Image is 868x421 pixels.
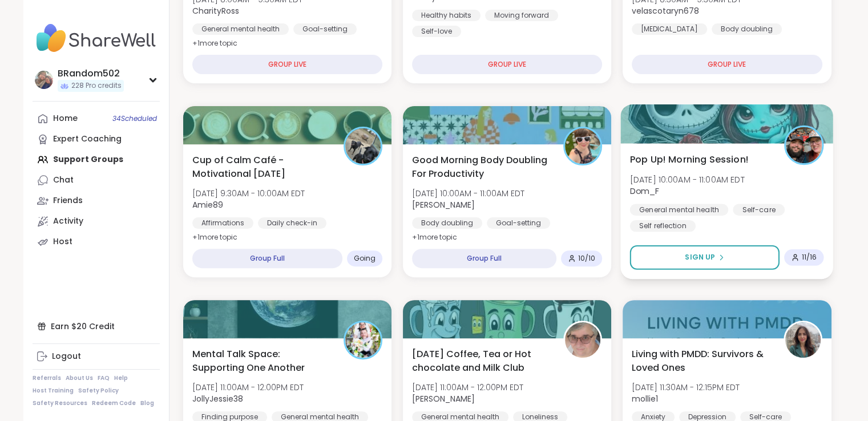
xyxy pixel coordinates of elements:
a: Activity [33,211,160,232]
div: Group Full [192,249,342,268]
b: [PERSON_NAME] [412,393,475,404]
div: GROUP LIVE [412,55,602,74]
button: Sign Up [630,245,780,270]
div: Friends [53,195,83,207]
a: Safety Policy [78,387,119,395]
div: Home [53,113,78,124]
span: Living with PMDD: Survivors & Loved Ones [632,347,770,375]
div: Logout [52,351,81,362]
a: Redeem Code [92,399,136,407]
span: 34 Scheduled [112,114,157,123]
img: JollyJessie38 [345,322,381,358]
img: Dom_F [786,127,822,163]
span: [DATE] 9:30AM - 10:00AM EDT [192,188,305,199]
div: Group Full [412,249,556,268]
span: [DATE] 11:30AM - 12:15PM EDT [632,382,740,393]
a: Safety Resources [33,399,87,407]
div: Activity [53,216,83,227]
span: Going [354,254,376,263]
div: Goal-setting [293,23,357,35]
span: 10 / 10 [578,254,595,263]
a: Chat [33,170,160,191]
div: BRandom502 [58,67,124,80]
div: [MEDICAL_DATA] [632,23,707,35]
div: Self reflection [630,220,696,232]
span: [DATE] Coffee, Tea or Hot chocolate and Milk Club [412,347,551,375]
a: Expert Coaching [33,129,160,149]
span: 11 / 16 [802,253,817,262]
img: Susan [565,322,600,358]
span: [DATE] 11:00AM - 12:00PM EDT [192,382,304,393]
div: Goal-setting [487,217,550,229]
img: BRandom502 [35,71,53,89]
div: Body doubling [412,217,482,229]
b: JollyJessie38 [192,393,243,404]
b: [PERSON_NAME] [412,199,475,211]
img: Amie89 [345,128,381,164]
a: Referrals [33,374,61,382]
img: Adrienne_QueenOfTheDawn [565,128,600,164]
div: General mental health [630,204,728,215]
div: Host [53,236,72,248]
span: 228 Pro credits [71,81,122,91]
span: Cup of Calm Café - Motivational [DATE] [192,153,331,181]
span: Mental Talk Space: Supporting One Another [192,347,331,375]
div: GROUP LIVE [192,55,382,74]
div: Earn $20 Credit [33,316,160,337]
span: [DATE] 10:00AM - 11:00AM EDT [412,188,524,199]
a: Help [114,374,128,382]
span: Sign Up [685,252,715,262]
img: ShareWell Nav Logo [33,18,160,58]
div: Moving forward [485,10,558,21]
div: Affirmations [192,217,253,229]
a: Blog [140,399,154,407]
a: About Us [66,374,93,382]
div: General mental health [192,23,289,35]
a: Host Training [33,387,74,395]
span: [DATE] 10:00AM - 11:00AM EDT [630,173,745,185]
span: Pop Up! Morning Session! [630,152,749,166]
b: Dom_F [630,185,659,197]
b: velascotaryn678 [632,5,699,17]
div: Chat [53,175,74,186]
span: Good Morning Body Doubling For Productivity [412,153,551,181]
a: Host [33,232,160,252]
div: GROUP LIVE [632,55,822,74]
a: Friends [33,191,160,211]
div: Expert Coaching [53,133,122,145]
div: Daily check-in [258,217,326,229]
div: Self-love [412,26,461,37]
img: mollie1 [785,322,821,358]
b: CharityRoss [192,5,239,17]
b: Amie89 [192,199,223,211]
a: Home34Scheduled [33,108,160,129]
a: Logout [33,346,160,367]
div: Body doubling [712,23,782,35]
div: Self-care [733,204,785,215]
span: [DATE] 11:00AM - 12:00PM EDT [412,382,523,393]
div: Healthy habits [412,10,481,21]
a: FAQ [98,374,110,382]
b: mollie1 [632,393,658,404]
